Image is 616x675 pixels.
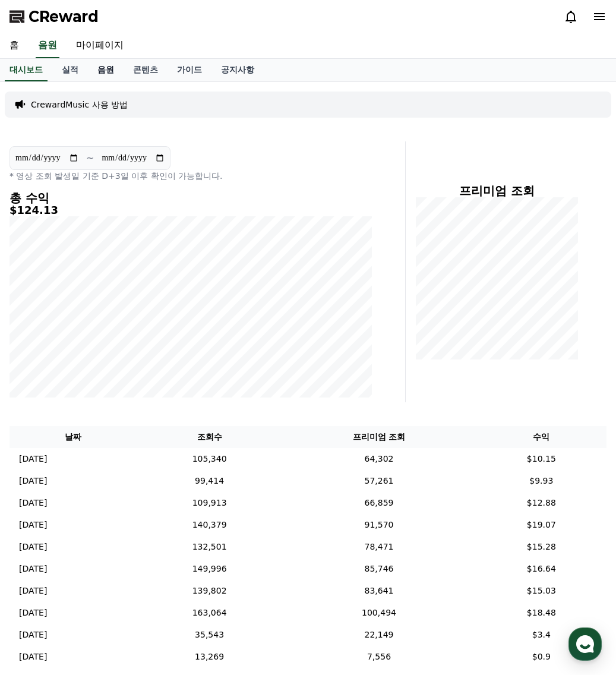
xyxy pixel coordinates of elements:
a: 공지사항 [211,59,264,81]
a: 대화 [78,377,153,406]
td: $16.64 [476,558,606,580]
a: 음원 [88,59,124,81]
td: $12.88 [476,492,606,514]
td: 91,570 [282,514,476,536]
span: 홈 [37,395,45,404]
td: 163,064 [137,602,282,624]
h5: $124.13 [10,204,372,216]
a: 가이드 [168,59,211,81]
td: 149,996 [137,558,282,580]
a: 홈 [4,377,78,406]
td: 83,641 [282,580,476,602]
td: $19.07 [476,514,606,536]
th: 수익 [476,426,606,448]
span: CReward [29,7,99,26]
td: 140,379 [137,514,282,536]
td: $9.93 [476,470,606,492]
td: 109,913 [137,492,282,514]
td: 7,556 [282,646,476,668]
p: ~ [86,151,94,165]
th: 날짜 [10,426,137,448]
td: 57,261 [282,470,476,492]
td: 85,746 [282,558,476,580]
a: CrewardMusic 사용 방법 [31,99,128,111]
p: [DATE] [19,497,47,509]
td: 35,543 [137,624,282,646]
td: 105,340 [137,448,282,470]
span: 설정 [184,395,198,404]
p: [DATE] [19,651,47,663]
p: [DATE] [19,475,47,487]
h4: 총 수익 [10,191,372,204]
p: [DATE] [19,585,47,597]
a: 대시보드 [5,59,48,81]
a: 마이페이지 [67,33,133,58]
th: 조회수 [137,426,282,448]
a: 콘텐츠 [124,59,168,81]
td: 78,471 [282,536,476,558]
td: $15.28 [476,536,606,558]
th: 프리미엄 조회 [282,426,476,448]
td: 132,501 [137,536,282,558]
td: $0.9 [476,646,606,668]
td: $10.15 [476,448,606,470]
td: 66,859 [282,492,476,514]
a: 설정 [153,377,228,406]
p: [DATE] [19,629,47,641]
td: 139,802 [137,580,282,602]
p: [DATE] [19,607,47,619]
p: [DATE] [19,563,47,575]
h4: 프리미엄 조회 [415,184,578,197]
p: [DATE] [19,541,47,553]
p: [DATE] [19,519,47,531]
td: 100,494 [282,602,476,624]
p: * 영상 조회 발생일 기준 D+3일 이후 확인이 가능합니다. [10,170,372,182]
td: 22,149 [282,624,476,646]
td: 64,302 [282,448,476,470]
p: [DATE] [19,453,47,465]
a: CReward [10,7,99,26]
td: $18.48 [476,602,606,624]
span: 대화 [109,395,123,405]
td: $15.03 [476,580,606,602]
a: 음원 [36,33,59,58]
td: 13,269 [137,646,282,668]
td: 99,414 [137,470,282,492]
td: $3.4 [476,624,606,646]
a: 실적 [52,59,88,81]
